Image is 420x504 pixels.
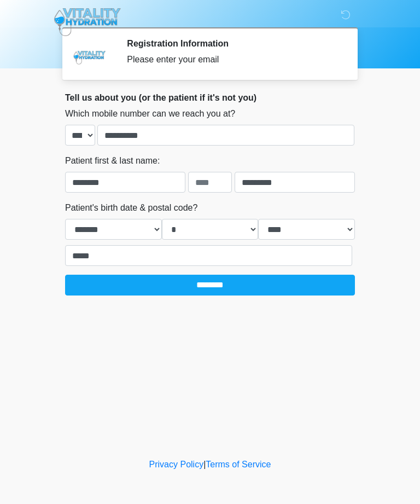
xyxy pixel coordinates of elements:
a: | [203,460,206,469]
img: Agent Avatar [73,38,106,71]
h2: Tell us about you (or the patient if it's not you) [65,92,355,103]
a: Privacy Policy [149,460,204,469]
a: Terms of Service [206,460,271,469]
label: Patient's birth date & postal code? [65,201,197,215]
div: Please enter your email [127,53,339,66]
label: Patient first & last name: [65,154,160,167]
img: Vitality Hydration Logo [54,8,121,36]
label: Which mobile number can we reach you at? [65,107,235,120]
